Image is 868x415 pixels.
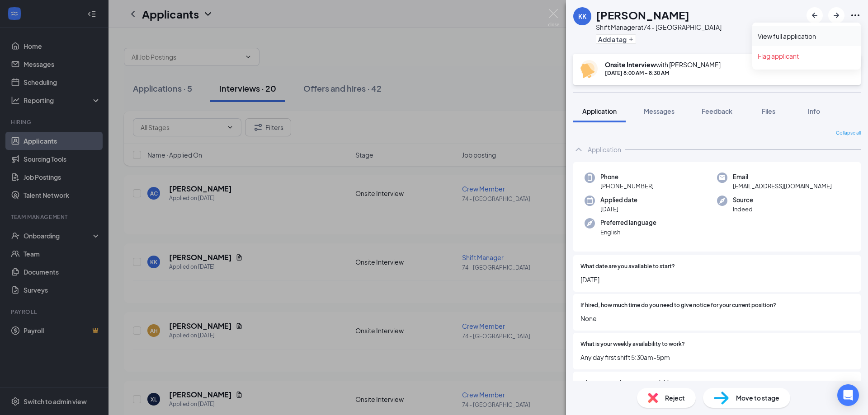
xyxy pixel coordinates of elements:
[600,196,637,205] span: Applied date
[809,10,820,21] svg: ArrowLeftNew
[850,10,861,21] svg: Ellipses
[758,32,855,41] a: View full application
[600,228,656,237] span: English
[831,10,842,21] svg: ArrowRight
[605,61,656,69] b: Onsite Interview
[605,69,721,77] div: [DATE] 8:00 AM - 8:30 AM
[596,7,689,23] h1: [PERSON_NAME]
[808,107,820,115] span: Info
[665,393,685,403] span: Reject
[644,107,675,115] span: Messages
[596,34,636,44] button: PlusAdd a tag
[605,60,721,69] div: with [PERSON_NAME]
[580,379,675,387] span: What times of day are you available?
[733,196,753,205] span: Source
[600,173,654,182] span: Phone
[573,144,584,155] svg: ChevronUp
[733,205,753,214] span: Indeed
[600,218,656,227] span: Preferred language
[828,7,844,23] button: ArrowRight
[582,107,617,115] span: Application
[580,262,675,271] span: What date are you available to start?
[628,37,634,42] svg: Plus
[733,182,832,191] span: [EMAIL_ADDRESS][DOMAIN_NAME]
[588,145,621,154] div: Application
[702,107,732,115] span: Feedback
[837,384,859,406] div: Open Intercom Messenger
[733,173,832,182] span: Email
[836,130,861,137] span: Collapse all
[807,7,823,23] button: ArrowLeftNew
[580,275,854,284] span: [DATE]
[580,340,685,349] span: What is your weekly availability to work?
[600,182,654,191] span: [PHONE_NUMBER]
[600,205,637,214] span: [DATE]
[580,352,854,362] span: Any day first shift 5:30am-5pm
[580,313,854,323] span: None
[762,107,775,115] span: Files
[736,393,779,403] span: Move to stage
[580,301,776,310] span: If hired, how much time do you need to give notice for your current position?
[578,12,586,21] div: KK
[596,23,722,32] div: Shift Manager at 74 - [GEOGRAPHIC_DATA]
